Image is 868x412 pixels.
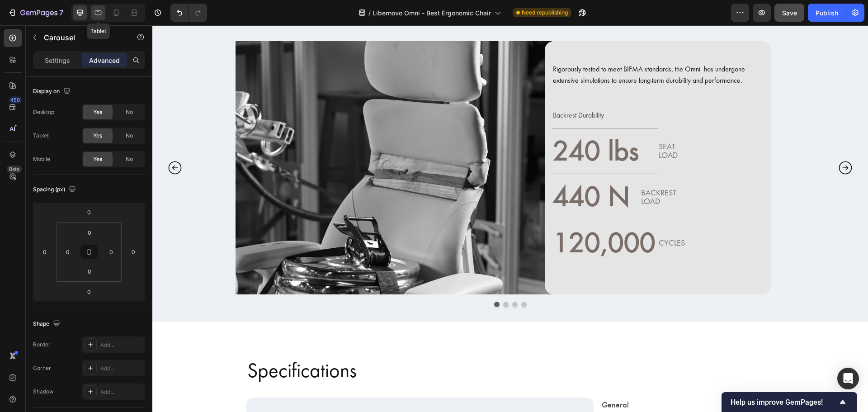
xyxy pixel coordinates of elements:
[4,4,67,22] button: 7
[33,318,62,330] div: Shape
[80,205,98,219] input: 0
[104,245,118,259] input: 0px
[100,341,143,349] div: Add...
[33,108,54,116] div: Desktop
[449,373,621,386] p: General
[170,4,207,22] div: Undo/Redo
[33,388,54,396] div: Shadow
[44,32,121,43] p: Carousel
[506,126,610,134] p: LOAD
[368,8,371,18] span: /
[33,341,51,349] div: Border
[127,245,140,259] input: 0
[731,397,848,407] button: Show survey - Help us improve GemPages!
[126,108,133,116] span: No
[7,166,22,173] div: Beta
[400,38,611,62] h2: Rigorously tested to meet BIFMA standards, the Omni has undergone extensive simulations to ensure...
[94,332,622,358] h2: Specifications
[126,155,133,163] span: No
[373,8,491,18] span: Libernovo Omni - Best Ergonomic Chair
[678,127,708,158] button: Carousel Next Arrow
[93,108,102,116] span: Yes
[401,109,486,142] strong: 240 lbs
[126,132,133,140] span: No
[33,155,50,163] div: Mobile
[369,276,374,282] button: Dot
[80,265,99,278] input: 0px
[33,364,51,372] div: Corner
[45,56,70,65] p: Settings
[360,276,365,282] button: Dot
[506,117,610,126] p: SEAT
[816,8,838,18] div: Publish
[33,132,49,140] div: Tablet
[93,155,102,163] span: Yes
[33,184,78,196] div: Spacing (px)
[774,4,804,22] button: Save
[89,56,120,65] p: Advanced
[351,276,356,282] button: Dot
[837,368,859,389] div: Open Intercom Messenger
[80,226,99,239] input: 0px
[100,365,143,373] div: Add...
[506,213,610,222] p: CYcles
[152,25,868,412] iframe: To enrich screen reader interactions, please activate Accessibility in Grammarly extension settings
[401,155,478,188] strong: 440 N
[33,85,72,98] div: Display on
[808,4,846,22] button: Publish
[401,85,610,96] p: Backrest Durability
[489,163,610,172] p: Backrest
[38,245,52,259] input: 0
[61,245,75,259] input: 0px
[342,276,347,282] button: Dot
[522,9,568,17] span: Need republishing
[9,96,22,104] div: 450
[93,132,102,140] span: Yes
[59,7,63,18] p: 7
[100,388,143,396] div: Add...
[731,398,837,407] span: Help us improve GemPages!
[489,172,610,180] p: load
[401,201,503,234] strong: 120,000
[782,9,797,17] span: Save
